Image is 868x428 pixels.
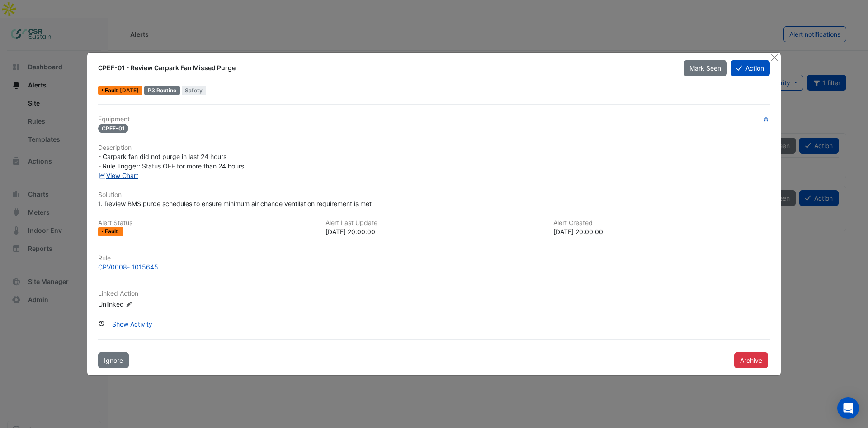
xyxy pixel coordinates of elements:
div: Open Intercom Messenger [837,397,859,419]
button: Archive [734,352,768,368]
div: [DATE] 20:00:00 [553,227,770,236]
h6: Equipment [98,115,770,123]
button: Mark Seen [684,60,727,76]
div: CPEF-01 - Review Carpark Fan Missed Purge [98,63,673,72]
div: P3 Routine [144,86,180,95]
span: 1. Review BMS purge schedules to ensure minimum air change ventilation requirement is met [98,200,372,207]
h6: Description [98,144,770,152]
span: Ignore [104,356,123,364]
button: Close [769,53,779,62]
a: View Chart [98,172,138,179]
button: Action [731,60,770,76]
div: CPV0008 [98,262,158,272]
div: Unlinked [98,299,207,308]
fa-icon: Edit Linked Action [126,301,132,308]
h6: Rule [98,255,770,262]
button: Ignore [98,352,129,368]
button: Show Activity [106,316,158,332]
span: Tue 09-Sep-2025 20:00 BST [120,87,139,94]
span: Mark Seen [689,64,721,72]
a: CPV0008- 1015645 [98,262,770,272]
h6: Solution [98,191,770,199]
h6: Alert Last Update [325,219,542,227]
span: - Carpark fan did not purge in last 24 hours - Rule Trigger: Status OFF for more than 24 hours [98,153,244,170]
span: CPEF-01 [98,124,128,133]
span: Safety [182,86,207,95]
tcxspan: Call - 1015645 via 3CX [127,263,158,271]
h6: Alert Status [98,219,315,227]
h6: Linked Action [98,290,770,298]
h6: Alert Created [553,219,770,227]
span: Fault [105,88,120,93]
span: Fault [105,229,120,234]
div: [DATE] 20:00:00 [325,227,542,236]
